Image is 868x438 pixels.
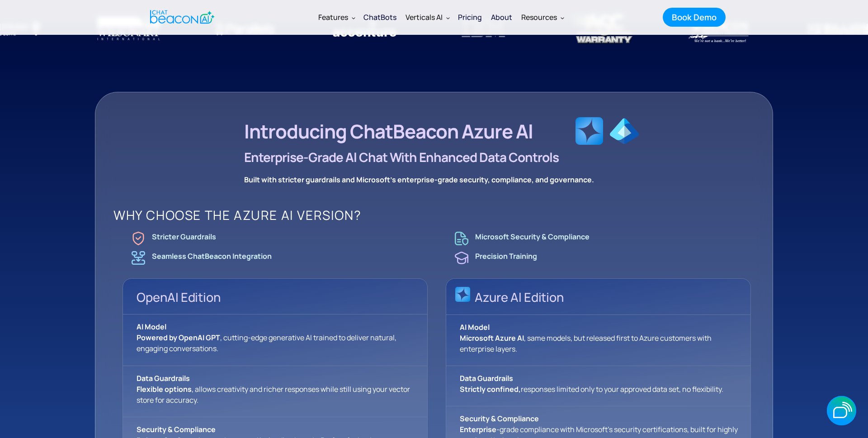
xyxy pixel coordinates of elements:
[123,314,427,366] p: , cutting-edge generative AI trained to deliver natural, engaging conversations.
[446,16,450,19] img: Dropdown
[142,6,220,28] a: home
[455,280,470,302] img: Azure Open AI
[460,414,539,424] strong: Security & Compliance
[458,11,482,24] div: Pricing
[406,11,443,24] div: Verticals AI
[460,414,539,434] span: Enterprise
[359,5,401,29] a: ChatBots
[663,8,726,27] a: Book Demo
[244,175,594,185] strong: Built with stricter guardrails and Microsoft's enterprise-grade security, compliance, and governa...
[470,280,750,314] h1: Azure Al Edition
[446,366,750,406] p: responses limited only to your approved data set, no flexibility.
[152,232,216,242] strong: Stricter Guardrails
[363,11,396,24] div: ChatBots
[521,11,557,24] div: Resources
[113,206,361,224] strong: WHY CHOOSE THE AZURE AI VERSION?
[561,16,564,19] img: Dropdown
[123,280,427,314] h1: OpenAI Edition
[244,118,533,144] strong: Introducing ChatBeacon Azure Al
[314,6,359,28] div: Features
[401,6,453,28] div: Verticals AI
[352,16,355,19] img: Dropdown
[475,251,537,261] strong: Precision Training
[460,333,524,343] strong: Microsoft Azure AI
[460,322,490,332] span: AI Model
[460,373,521,394] span: Data Guardrails Strictly confined,
[491,11,512,24] div: About
[137,322,166,332] span: AI Model
[152,251,272,261] strong: Seamless ChatBeacon Integration
[137,424,216,434] strong: Security & Compliance
[123,366,427,417] p: , allows creativity and richer responses while still using your vector store for accuracy.
[517,6,568,28] div: Resources
[446,315,750,366] p: , same models, but released first to Azure customers with enterprise layers.
[610,112,638,145] img: Microsoft Entra
[475,232,590,242] strong: Microsoft Security & Compliance
[137,333,220,343] strong: Powered by OpenAI GPT
[486,5,517,29] a: About
[318,11,348,24] div: Features
[137,384,192,394] strong: Flexible options
[672,11,717,23] div: Book Demo
[244,148,559,166] strong: Enterprise-Grade Al Chat with Enhanced Data Controls
[137,373,190,383] span: Data Guardrails
[453,5,486,29] a: Pricing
